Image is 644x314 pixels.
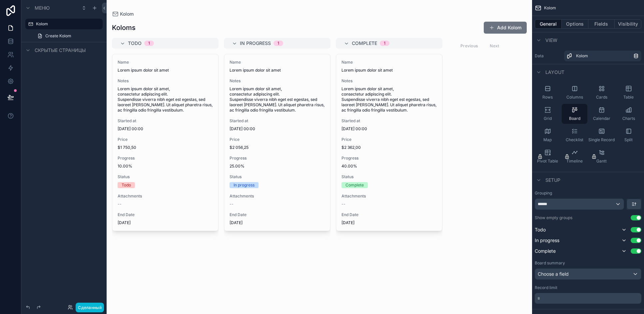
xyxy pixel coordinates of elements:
[535,248,556,254] span: Complete
[588,137,615,143] span: Single Record
[545,177,560,183] span: Setup
[566,137,583,143] span: Checklist
[535,226,546,233] span: Todo
[589,125,614,145] button: Single Record
[564,51,641,61] a: Kolom
[596,158,607,164] span: Gantt
[562,19,588,29] button: Options
[542,95,553,100] span: Rows
[35,47,86,53] font: Скрытые страницы
[616,104,641,124] button: Charts
[535,237,559,244] span: In progress
[535,190,552,196] label: Grouping
[566,95,583,100] span: Columns
[562,83,587,103] button: Columns
[535,83,560,103] button: Rows
[616,125,641,145] button: Split
[535,285,557,290] label: Record limit
[535,104,560,124] button: Grid
[588,19,615,29] button: Fields
[624,137,633,143] span: Split
[589,104,614,124] button: Calendar
[544,5,556,11] span: Kolom
[543,137,552,143] span: Map
[544,116,552,121] span: Grid
[562,147,587,166] button: Timeline
[545,37,557,44] span: View
[33,31,103,41] a: Create Kolom
[616,83,641,103] button: Table
[589,147,614,166] button: Gantt
[535,268,641,280] button: Choose a field
[537,158,558,164] span: Pivot Table
[566,158,583,164] span: Timeline
[615,19,641,29] button: Visibility
[35,5,50,11] font: Меню
[76,303,104,312] button: Сделанный
[535,19,562,29] button: General
[596,95,607,100] span: Cards
[535,53,561,59] label: Data
[593,116,610,121] span: Calendar
[535,125,560,145] button: Map
[545,69,564,76] span: Layout
[569,116,580,121] span: Board
[562,104,587,124] button: Board
[535,293,641,304] div: scrollable content
[535,147,560,166] button: Pivot Table
[78,305,102,310] font: Сделанный
[576,53,588,59] span: Kolom
[589,83,614,103] button: Cards
[622,116,635,121] span: Charts
[45,33,71,39] span: Create Kolom
[36,21,99,27] label: Kolom
[535,215,572,220] label: Show empty groups
[623,95,634,100] span: Table
[535,269,641,279] div: Choose a field
[535,260,565,266] label: Board summary
[562,125,587,145] button: Checklist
